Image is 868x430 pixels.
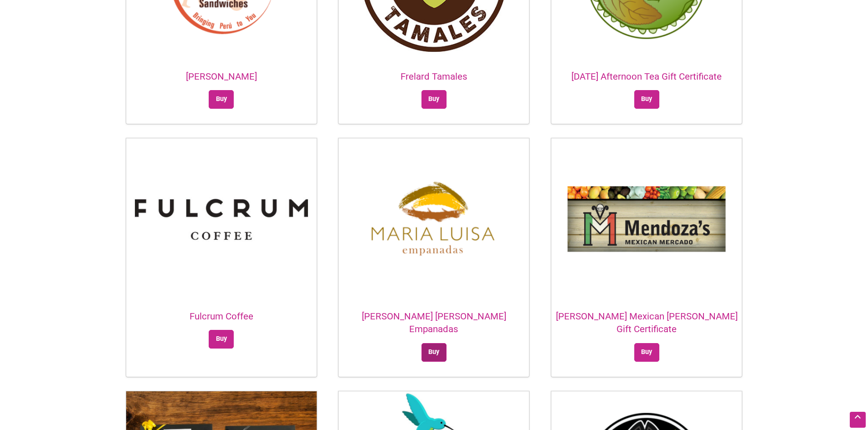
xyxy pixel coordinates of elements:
a: Select options for “Friday Afternoon Tea Gift Certificate” [634,90,659,109]
a: Select options for “Mendoza's Mexican Mercado Gift Certificate” [634,343,659,362]
h2: Frelard Tamales [339,70,529,83]
img: Maria Luisa Empanadas [339,138,529,300]
a: Fulcrum Coffee [126,214,317,323]
h2: [PERSON_NAME] [126,70,317,83]
h2: [PERSON_NAME] [PERSON_NAME] Empanadas [339,310,529,336]
a: Select options for “Fulcrum Coffee” [209,330,234,349]
a: [PERSON_NAME] [PERSON_NAME] Empanadas [339,214,529,336]
h2: Fulcrum Coffee [126,310,317,323]
img: Mendoza's Mexican Mercado logo [551,138,742,300]
img: Fulcrum Coffee Logo [126,138,317,300]
a: [PERSON_NAME] Mexican [PERSON_NAME] Gift Certificate [551,214,742,336]
h2: [DATE] Afternoon Tea Gift Certificate [551,70,742,83]
a: Select options for “Frelard Tamales” [421,90,447,109]
a: Select options for “Maria Luisa Empanadas” [421,343,447,362]
div: Scroll Back to Top [850,412,866,428]
a: Select options for “Don Lucho's” [209,90,234,109]
h2: [PERSON_NAME] Mexican [PERSON_NAME] Gift Certificate [551,310,742,336]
